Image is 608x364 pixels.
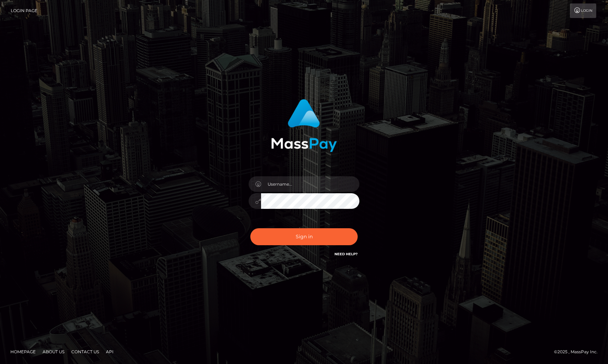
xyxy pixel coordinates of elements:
[334,252,358,256] a: Need Help?
[250,228,358,245] button: Sign in
[103,346,116,357] a: API
[570,3,596,18] a: Login
[11,3,37,18] a: Login Page
[271,99,337,152] img: MassPay Login
[40,346,67,357] a: About Us
[69,346,102,357] a: Contact Us
[8,346,38,357] a: Homepage
[261,176,359,192] input: Username...
[554,348,603,356] div: © 2025 , MassPay Inc.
